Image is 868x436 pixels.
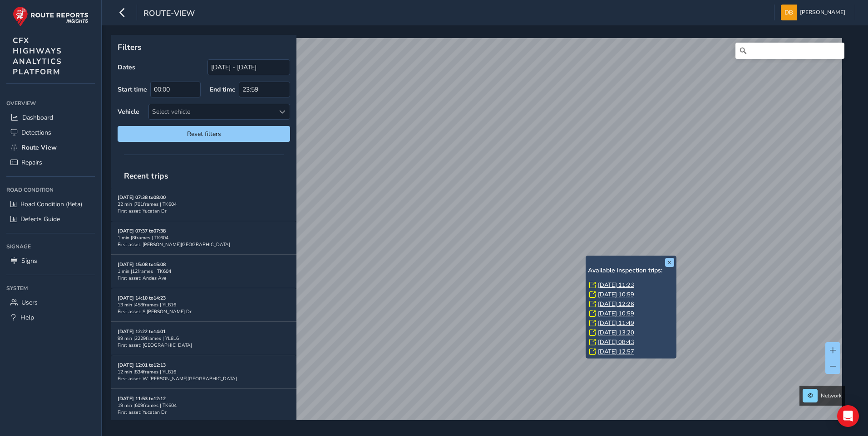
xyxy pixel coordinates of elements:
strong: [DATE] 12:01 to 12:13 [118,362,166,368]
a: [DATE] 11:49 [598,319,634,327]
span: route-view [143,8,195,20]
span: Recent trips [118,164,175,188]
div: 13 min | 458 frames | YL816 [118,301,290,308]
input: Search [735,43,844,59]
span: First asset: S [PERSON_NAME] Dr [118,308,192,315]
button: [PERSON_NAME] [781,5,848,20]
a: Defects Guide [6,212,95,227]
span: First asset: Andes Ave [118,275,167,281]
strong: [DATE] 07:37 to 07:38 [118,228,166,234]
div: 99 min | 2229 frames | YL816 [118,335,290,342]
a: Users [6,295,95,310]
div: Open Intercom Messenger [837,405,859,427]
a: [DATE] 12:26 [598,300,634,308]
a: [DATE] 13:20 [598,329,634,337]
span: Detections [21,128,51,137]
span: CFX HIGHWAYS ANALYTICS PLATFORM [13,35,62,77]
span: Help [20,313,34,322]
span: [PERSON_NAME] [800,5,845,20]
strong: [DATE] 07:38 to 08:00 [118,194,166,201]
div: System [6,281,95,295]
a: Help [6,310,95,325]
a: [DATE] 08:43 [598,338,634,346]
div: 1 min | 12 frames | TK604 [118,268,290,275]
span: Network [821,392,842,399]
a: Dashboard [6,110,95,125]
canvas: Map [114,38,842,431]
a: Route View [6,140,95,155]
a: Repairs [6,155,95,170]
div: Overview [6,97,95,110]
a: Road Condition (Beta) [6,197,95,212]
span: Signs [21,257,37,265]
label: Start time [118,85,147,94]
strong: [DATE] 11:53 to 12:12 [118,395,166,402]
a: [DATE] 11:23 [598,281,634,289]
a: [DATE] 12:57 [598,348,634,356]
span: First asset: Yucatan Dr [118,409,167,416]
a: [DATE] 10:59 [598,310,634,318]
h6: Available inspection trips: [588,267,674,275]
a: [DATE] 10:59 [598,291,634,299]
span: Users [21,298,38,307]
span: Route View [21,143,57,152]
button: Reset filters [118,126,290,142]
img: diamond-layout [781,5,797,20]
a: Detections [6,125,95,140]
span: First asset: Yucatan Dr [118,208,167,214]
span: First asset: W [PERSON_NAME][GEOGRAPHIC_DATA] [118,375,237,382]
img: rr logo [13,6,89,27]
strong: [DATE] 14:10 to 14:23 [118,295,166,301]
a: Signs [6,253,95,268]
label: End time [210,85,236,94]
span: Dashboard [22,113,53,122]
label: Vehicle [118,107,139,116]
p: Filters [118,41,290,53]
button: x [665,258,674,267]
div: 1 min | 8 frames | TK604 [118,234,290,241]
span: Road Condition (Beta) [20,200,82,208]
span: First asset: [GEOGRAPHIC_DATA] [118,342,192,349]
span: Repairs [21,158,42,167]
div: 12 min | 834 frames | YL816 [118,368,290,375]
span: First asset: [PERSON_NAME][GEOGRAPHIC_DATA] [118,241,230,248]
div: Select vehicle [149,104,275,119]
div: 22 min | 701 frames | TK604 [118,201,290,208]
strong: [DATE] 12:22 to 14:01 [118,328,166,335]
div: Signage [6,240,95,253]
span: Reset filters [124,130,283,138]
div: 19 min | 609 frames | TK604 [118,402,290,409]
strong: [DATE] 15:08 to 15:08 [118,261,166,268]
div: Road Condition [6,183,95,197]
span: Defects Guide [20,215,60,223]
label: Dates [118,63,135,72]
a: [DATE] 14:11 [598,357,634,365]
